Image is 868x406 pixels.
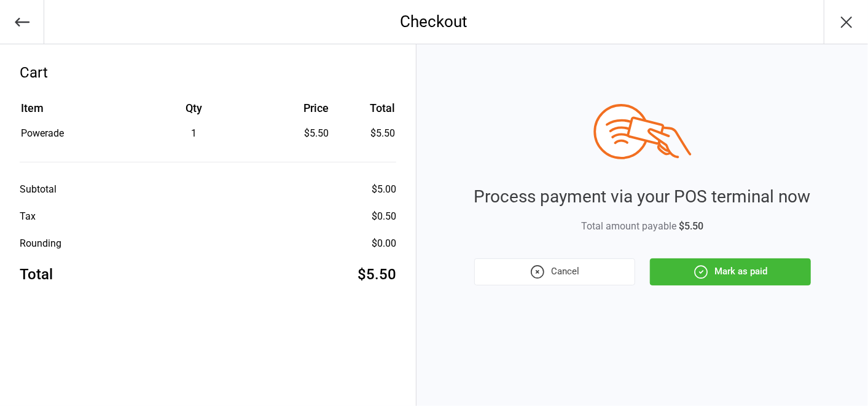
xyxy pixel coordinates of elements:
div: Total amount payable [474,219,811,234]
div: Rounding [20,236,61,251]
div: 1 [127,126,261,141]
th: Item [21,100,125,125]
div: Subtotal [20,182,57,197]
div: $5.50 [262,126,329,141]
div: $0.50 [372,209,396,224]
div: Price [262,100,329,116]
div: $5.00 [372,182,396,197]
div: $5.50 [358,263,396,285]
button: Mark as paid [650,258,811,285]
td: $5.50 [334,126,395,141]
th: Total [334,100,395,125]
span: Powerade [21,127,64,139]
div: Tax [20,209,36,224]
div: Total [20,263,53,285]
div: Process payment via your POS terminal now [474,184,811,210]
th: Qty [127,100,261,125]
span: $5.50 [679,220,703,232]
button: Cancel [474,258,635,285]
div: Cart [20,62,396,84]
div: $0.00 [372,236,396,251]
